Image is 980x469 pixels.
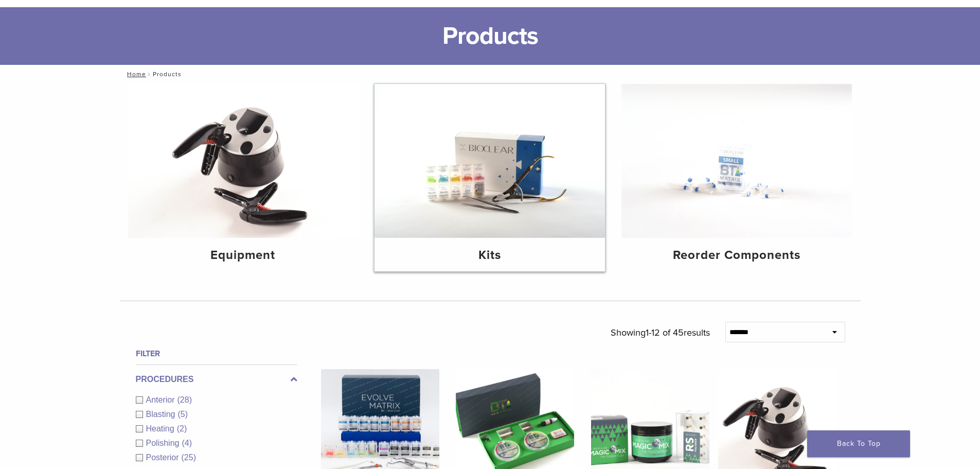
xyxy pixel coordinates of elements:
[177,424,187,433] span: (2)
[383,246,597,265] h4: Kits
[146,424,177,433] span: Heating
[646,327,684,338] span: 1-12 of 45
[611,322,710,343] p: Showing results
[124,71,146,78] a: Home
[182,453,196,462] span: (25)
[375,84,605,271] a: Kits
[182,439,192,447] span: (4)
[146,410,178,419] span: Blasting
[177,395,192,404] span: (28)
[375,84,605,238] img: Kits
[146,72,153,77] span: /
[136,246,350,265] h4: Equipment
[807,430,910,457] a: Back To Top
[146,439,182,447] span: Polishing
[146,395,177,404] span: Anterior
[136,373,297,386] label: Procedures
[630,246,844,265] h4: Reorder Components
[146,453,182,462] span: Posterior
[177,410,188,419] span: (5)
[128,84,359,238] img: Equipment
[621,84,852,271] a: Reorder Components
[136,348,297,360] h4: Filter
[621,84,852,238] img: Reorder Components
[128,84,359,271] a: Equipment
[120,65,861,83] nav: Products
